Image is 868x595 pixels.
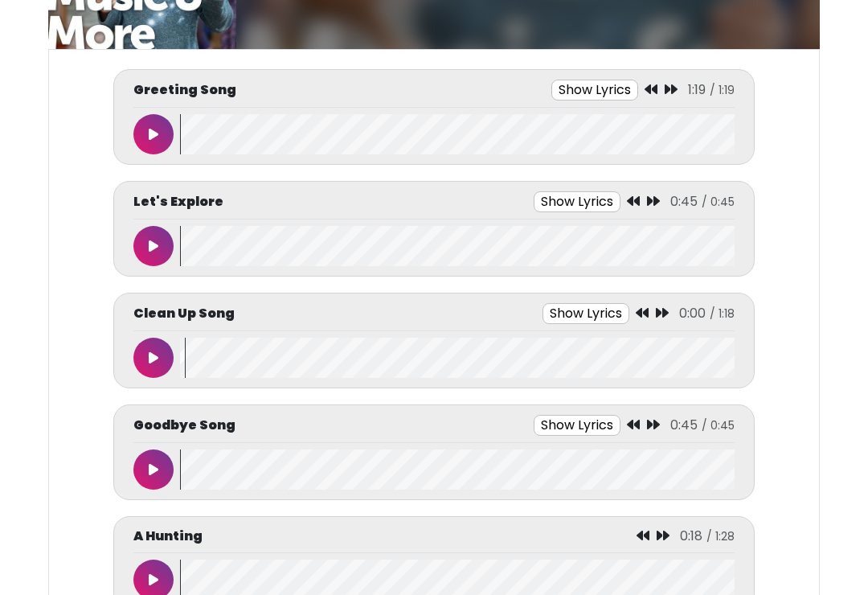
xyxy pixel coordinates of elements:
p: Clean Up Song [133,304,235,323]
span: / 1:28 [706,528,735,544]
button: Show Lyrics [551,80,638,101]
span: 0:45 [670,192,698,211]
span: 0:18 [680,527,702,545]
button: Show Lyrics [534,191,620,212]
span: / 0:45 [702,194,735,210]
button: Show Lyrics [534,415,620,436]
p: Goodbye Song [133,416,235,435]
button: Show Lyrics [542,303,629,324]
span: / 0:45 [702,417,735,433]
span: / 1:19 [710,82,735,98]
p: A Hunting [133,527,203,546]
span: 0:45 [670,416,698,434]
p: Greeting Song [133,80,236,100]
span: / 1:18 [710,306,735,322]
span: 0:00 [679,304,706,322]
span: 1:19 [688,80,706,99]
p: Let's Explore [133,192,223,211]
